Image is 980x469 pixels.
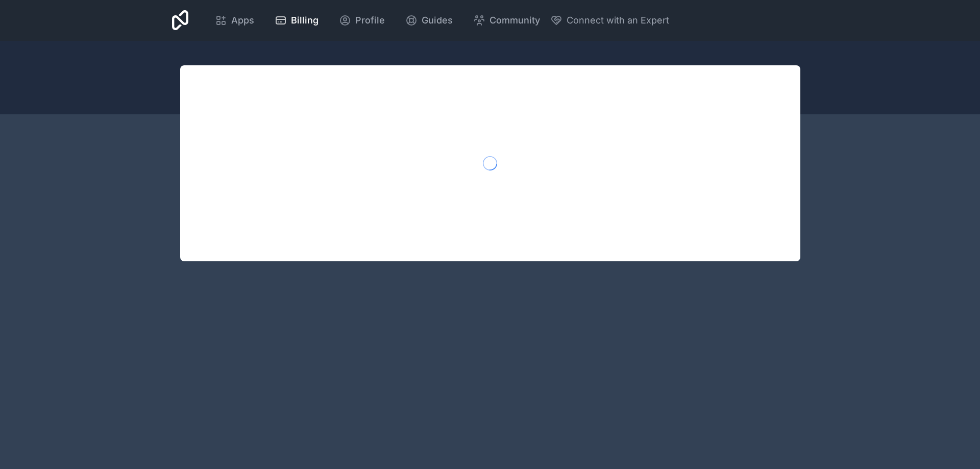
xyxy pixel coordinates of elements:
button: Connect with an Expert [550,13,669,28]
a: Billing [266,9,327,32]
a: Profile [331,9,393,32]
span: Apps [231,13,254,28]
a: Guides [397,9,461,32]
span: Connect with an Expert [567,13,669,28]
a: Community [465,9,548,32]
span: Community [489,13,540,28]
span: Profile [355,13,385,28]
span: Billing [291,13,318,28]
span: Guides [422,13,453,28]
a: Apps [207,9,262,32]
